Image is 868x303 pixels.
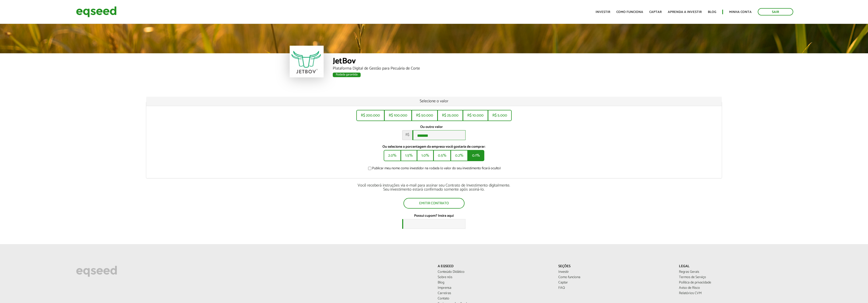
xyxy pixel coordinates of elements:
[758,8,793,15] a: Sair
[558,286,671,290] a: FAQ
[708,10,716,14] a: Blog
[558,276,671,279] a: Como funciona
[438,292,551,295] a: Carreiras
[679,276,792,279] a: Termos de Serviço
[679,286,792,290] a: Aviso de Risco
[150,145,718,149] label: Ou selecione a porcentagem da empresa você gostaria de comprar:
[433,150,451,161] button: 0.5%
[649,10,662,14] a: Captar
[146,183,722,192] div: Você receberá instruções via e-mail para assinar seu Contrato de Investimento digitalmente. Seu i...
[401,150,417,161] button: 1.5%
[403,198,465,209] button: Emitir contrato
[417,150,434,161] button: 1.0%
[333,73,361,77] div: Rodada garantida
[679,264,792,269] p: Legal
[616,10,643,14] a: Como funciona
[438,276,551,279] a: Sobre nós
[558,281,671,284] a: Captar
[468,150,484,161] button: 0.1%
[729,10,752,14] a: Minha conta
[402,130,412,140] span: R$
[367,167,501,172] label: Publicar meu nome como investidor na rodada (o valor do seu investimento ficará oculto)
[414,214,454,218] label: Possui cupom? Insira aqui
[596,10,610,14] a: Investir
[438,286,551,290] a: Imprensa
[668,10,702,14] a: Aprenda a investir
[451,150,468,161] button: 0.2%
[420,98,448,105] span: Selecione o valor
[437,110,463,121] button: R$ 25.000
[333,57,579,66] div: JetBov
[438,264,551,269] p: A EqSeed
[438,297,551,300] a: Contato
[679,292,792,295] a: Relatórios CVM
[412,110,438,121] button: R$ 50.000
[384,150,401,161] button: 2.0%
[558,264,671,269] p: Seções
[558,270,671,274] a: Investir
[679,281,792,284] a: Política de privacidade
[384,110,412,121] button: R$ 100.000
[438,270,551,274] a: Conteúdo Didático
[420,125,443,129] label: Ou outro valor
[679,270,792,274] a: Regras Gerais
[333,66,579,71] div: Plataforma Digital de Gestão para Pecuária de Corte
[438,281,551,284] a: Blog
[488,110,512,121] button: R$ 5.000
[463,110,488,121] button: R$ 10.000
[76,5,117,19] img: EqSeed
[356,110,384,121] button: R$ 200.000
[365,167,374,170] input: Publicar meu nome como investidor na rodada (o valor do seu investimento ficará oculto)
[76,264,117,278] img: EqSeed Logo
